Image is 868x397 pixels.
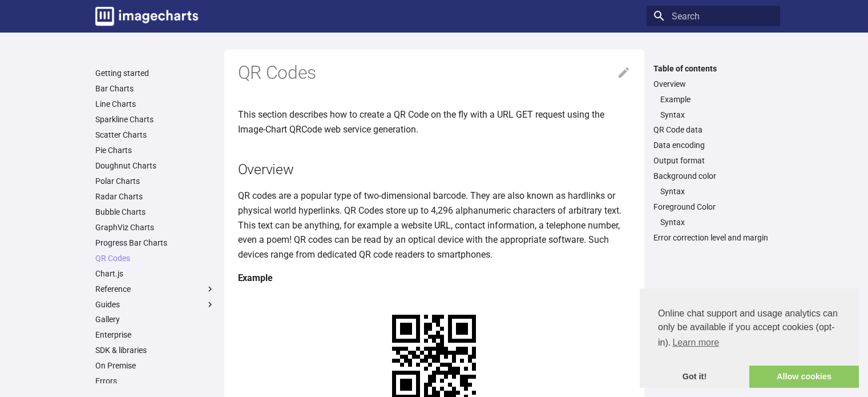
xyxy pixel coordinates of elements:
[95,176,215,186] a: Polar Charts
[749,366,859,388] a: allow cookies
[95,376,215,386] a: Errors
[640,366,749,388] a: dismiss cookie message
[653,125,773,135] a: QR Code data
[95,207,215,217] a: Bubble Charts
[95,238,215,248] a: Progress Bar Charts
[95,7,198,26] img: logo
[238,189,631,262] p: QR codes are a popular type of two-dimensional barcode. They are also known as hardlinks or physi...
[653,217,773,227] nav: Foreground Color
[647,63,780,243] nav: Table of contents
[95,284,215,294] label: Reference
[660,217,773,227] a: Syntax
[95,345,215,355] a: SDK & libraries
[653,79,773,89] a: Overview
[653,202,773,212] a: Foreground Color
[640,288,859,388] div: cookieconsent
[95,161,215,171] a: Doughnut Charts
[95,268,215,279] a: Chart.js
[658,307,841,351] span: Online chat support and usage analytics can only be available if you accept cookies (opt-in).
[660,94,773,105] a: Example
[95,360,215,371] a: On Premise
[653,155,773,166] a: Output format
[653,140,773,150] a: Data encoding
[653,232,773,243] a: Error correction level and margin
[95,130,215,140] a: Scatter Charts
[95,145,215,155] a: Pie Charts
[95,222,215,232] a: GraphViz Charts
[647,63,780,74] label: Table of contents
[95,68,215,78] a: Getting started
[238,61,631,85] h1: QR Codes
[91,2,203,30] a: Image-Charts documentation
[647,6,780,26] input: Search
[95,314,215,324] a: Gallery
[238,159,631,179] h2: Overview
[95,253,215,263] a: QR Codes
[95,299,215,310] label: Guides
[653,186,773,197] nav: Background color
[238,271,631,286] h4: Example
[95,191,215,202] a: Radar Charts
[671,334,721,351] a: learn more about cookies
[95,114,215,125] a: Sparkline Charts
[660,186,773,197] a: Syntax
[653,94,773,120] nav: Overview
[95,83,215,94] a: Bar Charts
[95,99,215,109] a: Line Charts
[95,330,215,340] a: Enterprise
[660,110,773,120] a: Syntax
[238,107,631,137] p: This section describes how to create a QR Code on the fly with a URL GET request using the Image-...
[653,171,773,181] a: Background color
